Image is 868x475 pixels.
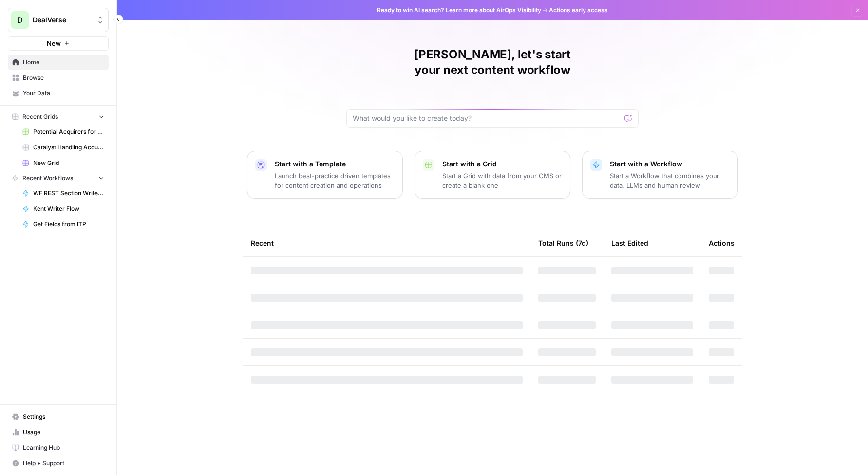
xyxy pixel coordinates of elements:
span: Learning Hub [23,443,104,452]
a: Kent Writer Flow [18,201,109,217]
span: Home [23,58,104,67]
p: Start a Grid with data from your CMS or create a blank one [442,171,562,190]
a: WF REST Section Writer with Agent V2 [18,185,109,201]
div: Actions [709,230,735,256]
span: Ready to win AI search? about AirOps Visibility [377,6,541,15]
span: Browse [23,73,104,82]
span: Recent Workflows [22,174,73,183]
p: Launch best-practice driven templates for content creation and operations [275,171,395,190]
button: Start with a GridStart a Grid with data from your CMS or create a blank one [415,151,570,199]
span: New [47,38,61,48]
a: Browse [8,70,109,86]
span: D [17,14,23,26]
a: Learn more [446,6,478,14]
span: New Grid [33,159,104,167]
a: Settings [8,409,109,424]
p: Start with a Template [275,159,395,169]
a: Home [8,55,109,70]
a: Usage [8,424,109,440]
p: Start with a Workflow [610,159,730,169]
button: Recent Workflows [8,171,109,185]
a: Potential Acquirers for Deep Instinct [18,124,109,140]
button: Workspace: DealVerse [8,8,109,32]
button: Start with a TemplateLaunch best-practice driven templates for content creation and operations [247,151,403,199]
button: Help + Support [8,456,109,471]
p: Start a Workflow that combines your data, LLMs and human review [610,171,730,190]
span: Settings [23,412,104,421]
div: Last Edited [611,230,648,256]
span: Get Fields from ITP [33,220,104,229]
span: Kent Writer Flow [33,204,104,213]
button: New [8,36,109,51]
button: Start with a WorkflowStart a Workflow that combines your data, LLMs and human review [582,151,738,199]
span: DealVerse [33,15,92,25]
a: Catalyst Handling Acquisitions [18,140,109,155]
p: Start with a Grid [442,159,562,169]
div: Total Runs (7d) [538,230,588,256]
a: Learning Hub [8,440,109,456]
button: Recent Grids [8,110,109,124]
span: WF REST Section Writer with Agent V2 [33,189,104,198]
a: Get Fields from ITP [18,217,109,232]
a: New Grid [18,155,109,171]
div: Recent [251,230,523,256]
span: Actions early access [549,6,608,15]
span: Catalyst Handling Acquisitions [33,143,104,152]
span: Usage [23,428,104,437]
input: What would you like to create today? [353,113,621,123]
span: Recent Grids [22,112,58,121]
a: Your Data [8,86,109,101]
span: Potential Acquirers for Deep Instinct [33,128,104,136]
span: Help + Support [23,459,104,468]
h1: [PERSON_NAME], let's start your next content workflow [346,47,639,78]
span: Your Data [23,89,104,98]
